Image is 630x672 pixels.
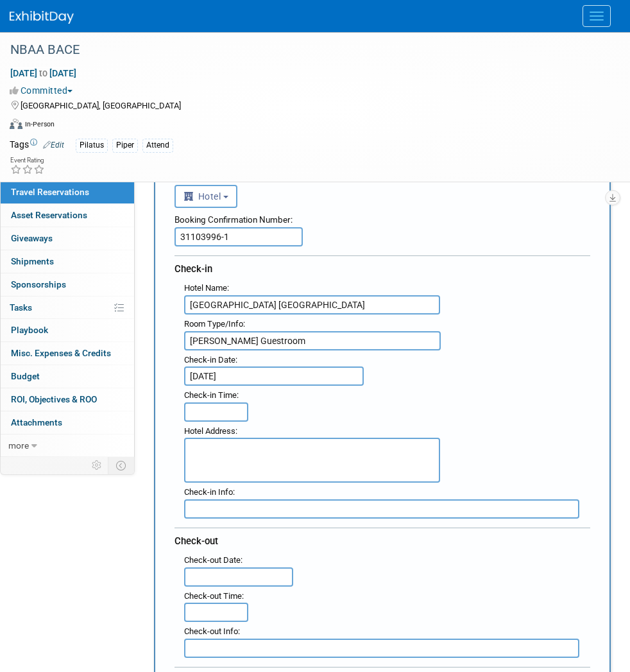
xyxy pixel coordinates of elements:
[10,157,45,164] div: Event Rating
[10,302,32,313] span: Tasks
[11,325,48,335] span: Playbook
[184,626,240,636] small: :
[142,139,173,152] div: Attend
[10,84,78,97] button: Committed
[8,440,29,451] span: more
[10,117,614,136] div: Event Format
[184,626,238,636] span: Check-out Info
[1,273,134,296] a: Sponsorships
[184,426,237,436] small: :
[1,388,134,411] a: ROI, Objectives & ROO
[1,250,134,273] a: Shipments
[184,555,241,565] span: Check-out Date
[7,5,397,19] body: Rich Text Area. Press ALT-0 for help.
[583,5,611,27] button: Menu
[1,319,134,341] a: Playbook
[175,535,218,547] span: Check-out
[86,457,108,474] td: Personalize Event Tab Strip
[184,319,243,329] span: Room Type/Info
[184,390,239,400] small: :
[11,348,111,358] span: Misc. Expenses & Credits
[37,68,49,78] span: to
[6,39,604,62] div: NBAA BACE
[184,487,233,497] span: Check-in Info
[10,119,22,129] img: Format-Inperson.png
[1,342,134,365] a: Misc. Expenses & Credits
[11,394,97,404] span: ROI, Objectives & ROO
[108,457,135,474] td: Toggle Event Tabs
[11,210,87,220] span: Asset Reservations
[10,67,77,79] span: [DATE] [DATE]
[184,283,229,293] small: :
[184,283,227,293] span: Hotel Name
[24,119,55,129] div: In-Person
[11,417,62,427] span: Attachments
[11,233,53,243] span: Giveaways
[175,208,590,227] div: Booking Confirmation Number:
[10,11,74,24] img: ExhibitDay
[183,191,221,202] span: Hotel
[76,139,108,152] div: Pilatus
[1,435,134,457] a: more
[1,411,134,434] a: Attachments
[1,181,134,203] a: Travel Reservations
[11,256,54,266] span: Shipments
[1,227,134,250] a: Giveaways
[11,371,40,381] span: Budget
[112,139,138,152] div: Piper
[1,365,134,388] a: Budget
[184,319,245,329] small: :
[184,591,242,601] span: Check-out Time
[184,487,235,497] small: :
[21,101,181,110] span: [GEOGRAPHIC_DATA], [GEOGRAPHIC_DATA]
[184,426,235,436] span: Hotel Address
[11,187,89,197] span: Travel Reservations
[1,204,134,227] a: Asset Reservations
[184,355,237,365] small: :
[1,297,134,319] a: Tasks
[184,555,243,565] small: :
[175,185,237,208] button: Hotel
[184,591,244,601] small: :
[43,141,64,150] a: Edit
[11,279,66,289] span: Sponsorships
[184,390,237,400] span: Check-in Time
[10,138,64,153] td: Tags
[184,355,235,365] span: Check-in Date
[175,263,212,275] span: Check-in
